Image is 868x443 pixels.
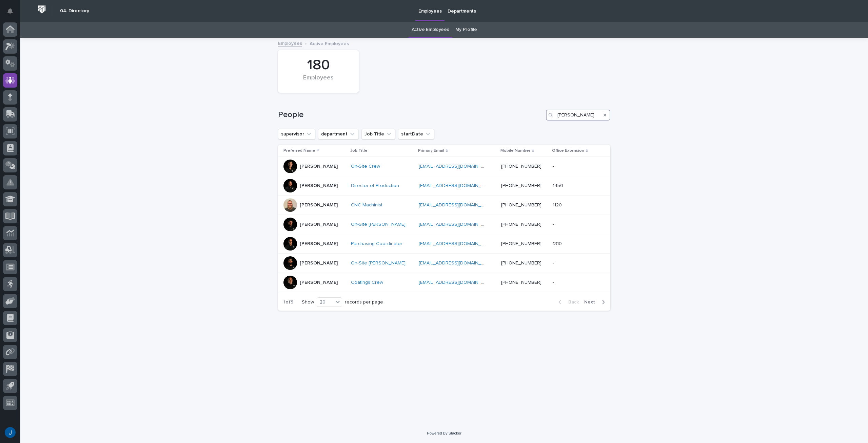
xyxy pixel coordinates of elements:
tr: [PERSON_NAME]On-Site [PERSON_NAME] [EMAIL_ADDRESS][DOMAIN_NAME] [PHONE_NUMBER]-- [278,254,610,273]
p: records per page [345,299,383,305]
p: Active Employees [310,39,349,47]
a: Coatings Crew [351,280,383,285]
input: Search [546,110,610,121]
span: Next [584,300,599,304]
a: [PHONE_NUMBER] [501,280,541,285]
p: [PERSON_NAME] [300,183,338,189]
p: [PERSON_NAME] [300,260,338,266]
a: [PHONE_NUMBER] [501,222,541,227]
p: Job Title [350,147,368,154]
p: - [553,220,555,227]
p: 1310 [553,240,563,247]
a: [EMAIL_ADDRESS][DOMAIN_NAME] [419,261,495,265]
a: Employees [278,39,302,47]
tr: [PERSON_NAME]CNC Machinist [EMAIL_ADDRESS][DOMAIN_NAME] [PHONE_NUMBER]11201120 [278,196,610,215]
a: Powered By Stacker [427,431,461,435]
button: Job Title [361,129,395,140]
a: [EMAIL_ADDRESS][DOMAIN_NAME] [419,222,495,227]
a: [PHONE_NUMBER] [501,183,541,188]
button: Back [553,299,581,305]
h2: 04. Directory [60,8,89,14]
p: [PERSON_NAME] [300,164,338,169]
h1: People [278,110,543,120]
a: [EMAIL_ADDRESS][DOMAIN_NAME] [419,280,495,285]
p: Preferred Name [283,147,315,154]
button: users-avatar [3,425,17,440]
tr: [PERSON_NAME]Coatings Crew [EMAIL_ADDRESS][DOMAIN_NAME] [PHONE_NUMBER]-- [278,273,610,292]
div: 20 [317,299,333,306]
tr: [PERSON_NAME]Purchasing Coordinator [EMAIL_ADDRESS][DOMAIN_NAME] [PHONE_NUMBER]13101310 [278,234,610,254]
a: On-Site [PERSON_NAME] [351,260,406,266]
button: startDate [398,129,434,140]
a: Director of Production [351,183,399,189]
p: Show [302,299,314,305]
tr: [PERSON_NAME]Director of Production [EMAIL_ADDRESS][DOMAIN_NAME] [PHONE_NUMBER]14501450 [278,176,610,196]
a: [EMAIL_ADDRESS][DOMAIN_NAME] [419,183,495,188]
button: Notifications [3,4,17,18]
a: [EMAIL_ADDRESS][DOMAIN_NAME] [419,203,495,207]
button: supervisor [278,129,315,140]
a: [PHONE_NUMBER] [501,164,541,169]
a: [PHONE_NUMBER] [501,203,541,207]
p: Mobile Number [500,147,530,154]
a: On-Site [PERSON_NAME] [351,222,406,227]
p: [PERSON_NAME] [300,222,338,227]
a: Purchasing Coordinator [351,241,402,247]
p: Office Extension [552,147,584,154]
p: [PERSON_NAME] [300,280,338,285]
a: CNC Machinist [351,202,382,208]
p: - [553,259,555,266]
a: [EMAIL_ADDRESS][DOMAIN_NAME] [419,241,495,246]
p: - [553,278,555,285]
div: 180 [290,57,347,74]
div: Notifications [8,8,17,19]
a: On-Site Crew [351,164,380,169]
button: department [318,129,359,140]
tr: [PERSON_NAME]On-Site [PERSON_NAME] [EMAIL_ADDRESS][DOMAIN_NAME] [PHONE_NUMBER]-- [278,215,610,234]
a: [PHONE_NUMBER] [501,261,541,265]
p: 1450 [553,182,565,189]
a: My Profile [455,22,477,38]
p: 1120 [553,201,563,208]
p: - [553,162,555,169]
img: Workspace Logo [36,3,48,16]
a: [EMAIL_ADDRESS][DOMAIN_NAME] [419,164,495,169]
a: [PHONE_NUMBER] [501,241,541,246]
button: Next [581,299,610,305]
p: [PERSON_NAME] [300,202,338,208]
span: Back [564,300,579,304]
p: Primary Email [418,147,444,154]
p: 1 of 9 [278,294,299,311]
a: Active Employees [412,22,449,38]
p: [PERSON_NAME] [300,241,338,247]
div: Employees [290,74,347,89]
tr: [PERSON_NAME]On-Site Crew [EMAIL_ADDRESS][DOMAIN_NAME] [PHONE_NUMBER]-- [278,157,610,176]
